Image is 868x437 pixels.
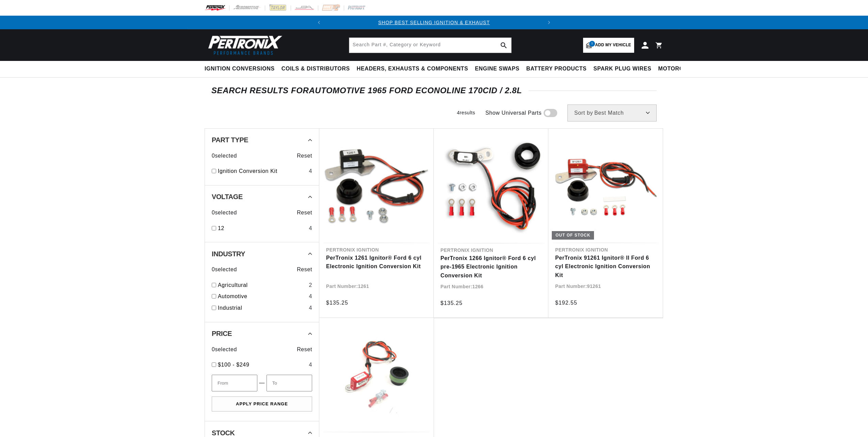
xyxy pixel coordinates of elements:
[282,65,350,72] span: Coils & Distributors
[496,38,511,53] button: search button
[485,109,542,117] span: Show Universal Parts
[475,65,519,72] span: Engine Swaps
[567,104,657,122] select: Sort by
[212,250,245,257] span: Industry
[205,61,278,77] summary: Ignition Conversions
[218,281,306,290] a: Agricultural
[212,265,237,274] span: 0 selected
[542,16,556,29] button: Translation missing: en.sections.announcements.next_announcement
[205,65,275,72] span: Ignition Conversions
[259,378,265,387] span: —
[555,254,656,280] a: PerTronix 91261 Ignitor® II Ford 6 cyl Electronic Ignition Conversion Kit
[212,208,237,217] span: 0 selected
[297,208,312,217] span: Reset
[655,61,702,77] summary: Motorcycle
[212,136,248,143] span: Part Type
[658,65,699,72] span: Motorcycle
[205,33,283,57] img: Pertronix
[595,42,631,48] span: Add my vehicle
[349,38,511,53] input: Search Part #, Category or Keyword
[297,151,312,160] span: Reset
[188,16,680,29] slideshow-component: Translation missing: en.sections.announcements.announcement_bar
[218,167,306,176] a: Ignition Conversion Kit
[378,20,490,25] a: SHOP BEST SELLING IGNITION & EXHAUST
[583,38,634,53] a: 1Add my vehicle
[212,375,257,391] input: From
[218,224,306,233] a: 12
[309,304,312,312] div: 4
[353,61,471,77] summary: Headers, Exhausts & Components
[309,167,312,176] div: 4
[326,19,542,26] div: 1 of 2
[212,330,232,337] span: Price
[326,19,542,26] div: Announcement
[212,345,237,354] span: 0 selected
[526,65,586,72] span: Battery Products
[593,65,651,72] span: Spark Plug Wires
[218,362,249,368] span: $100 - $249
[326,254,427,271] a: PerTronix 1261 Ignitor® Ford 6 cyl Electronic Ignition Conversion Kit
[471,61,523,77] summary: Engine Swaps
[309,292,312,301] div: 4
[309,224,312,233] div: 4
[278,61,353,77] summary: Coils & Distributors
[218,292,306,301] a: Automotive
[440,254,542,280] a: PerTronix 1266 Ignitor® Ford 6 cyl pre-1965 Electronic Ignition Conversion Kit
[357,65,468,72] span: Headers, Exhausts & Components
[212,396,312,412] button: Apply Price Range
[309,360,312,369] div: 4
[589,41,595,47] span: 1
[297,345,312,354] span: Reset
[218,304,306,312] a: Industrial
[211,87,657,94] div: SEARCH RESULTS FOR Automotive 1965 Ford Econoline 170cid / 2.8L
[523,61,590,77] summary: Battery Products
[267,375,312,391] input: To
[312,16,326,29] button: Translation missing: en.sections.announcements.previous_announcement
[574,110,593,116] span: Sort by
[457,110,475,115] span: 4 results
[590,61,655,77] summary: Spark Plug Wires
[212,193,243,200] span: Voltage
[297,265,312,274] span: Reset
[309,281,312,290] div: 2
[212,151,237,160] span: 0 selected
[212,430,235,436] span: Stock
